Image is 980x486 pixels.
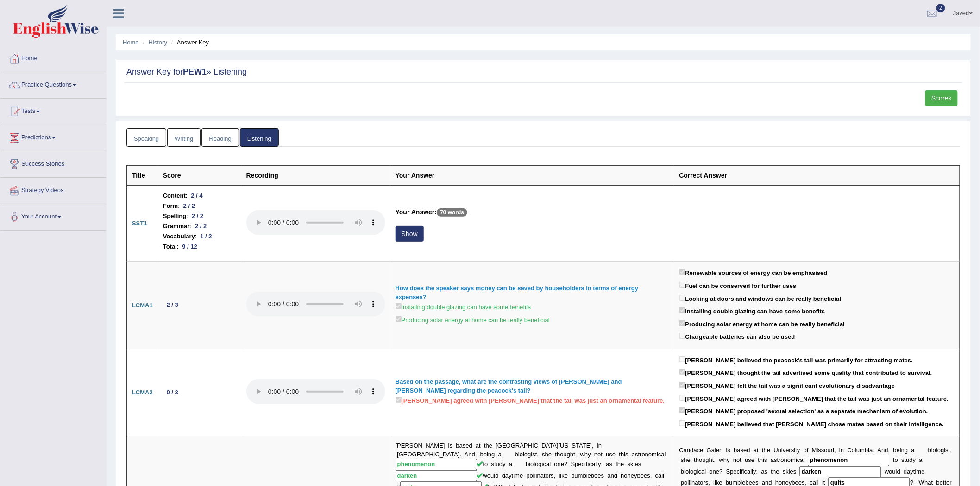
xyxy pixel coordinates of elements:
[719,456,723,463] b: w
[800,456,804,463] b: a
[756,468,758,475] b: :
[888,447,890,454] b: ,
[694,456,696,463] b: t
[910,456,913,463] b: d
[741,479,742,486] b: l
[396,226,424,242] button: Show
[679,282,685,288] input: Fuel can be conserved for further uses
[905,447,908,454] b: g
[928,447,931,454] b: b
[860,447,865,454] b: m
[771,468,773,475] b: t
[738,479,741,486] b: b
[740,468,741,475] b: i
[396,470,477,482] input: blank
[706,456,709,463] b: g
[691,479,692,486] b: i
[889,468,892,475] b: o
[922,468,925,475] b: e
[0,151,106,174] a: Success Stories
[729,479,732,486] b: u
[132,389,153,396] b: LCMA2
[907,468,911,475] b: a
[719,479,722,486] b: e
[893,447,897,454] b: b
[823,479,824,486] b: i
[679,405,928,416] label: [PERSON_NAME] proposed 'sexual selection' as a separate mechanism of evolution.
[396,378,669,395] div: Based on the passage, what are the contrasting views of [PERSON_NAME] and [PERSON_NAME] regarding...
[167,128,201,147] a: Writing
[679,420,685,426] input: [PERSON_NAME] believed that [PERSON_NAME] chose mates based on their intelligence.
[707,447,711,454] b: G
[782,479,785,486] b: n
[946,447,949,454] b: s
[741,468,743,475] b: f
[698,468,702,475] b: c
[917,468,922,475] b: m
[679,269,685,275] input: Renewable sources of energy can be emphasised
[719,447,722,454] b: n
[396,208,437,216] b: Your Answer:
[792,479,795,486] b: b
[687,447,690,454] b: n
[726,447,728,454] b: i
[679,382,685,388] input: [PERSON_NAME] felt the tail was a significant evolutionary disadvantage
[705,468,706,475] b: l
[679,318,845,329] label: Producing solar energy at home can be really beneficial
[709,456,712,463] b: h
[691,468,694,475] b: o
[796,447,798,454] b: t
[685,468,689,475] b: o
[691,479,695,486] b: n
[925,90,958,106] a: Scores
[779,479,782,486] b: o
[714,456,716,463] b: ,
[685,468,686,475] b: i
[679,418,944,429] label: [PERSON_NAME] believed that [PERSON_NAME] chose mates based on their intelligence.
[748,456,752,463] b: s
[751,468,752,475] b: l
[679,407,685,413] input: [PERSON_NAME] proposed 'sexual selection' as a separate mechanism of evolution.
[0,46,106,69] a: Home
[754,468,757,475] b: y
[748,468,751,475] b: a
[824,447,828,454] b: o
[789,468,790,475] b: i
[878,447,882,454] b: A
[132,220,147,227] b: SST1
[180,201,199,211] div: 2 / 2
[703,456,706,463] b: u
[758,456,760,463] b: t
[936,447,937,454] b: l
[695,479,698,486] b: a
[681,479,684,486] b: p
[674,166,960,186] th: Correct Answer
[726,479,729,486] b: b
[719,468,722,475] b: ?
[808,455,890,466] input: blank
[188,212,207,221] div: 2 / 2
[855,447,856,454] b: l
[804,456,805,463] b: l
[733,456,736,463] b: n
[696,456,699,463] b: h
[779,456,781,463] b: r
[823,479,825,486] b: t
[771,456,774,463] b: a
[694,447,697,454] b: a
[396,397,402,403] input: [PERSON_NAME] agreed with [PERSON_NAME] that the tail was just an ornamental feature.
[685,479,688,486] b: o
[126,128,166,147] a: Speaking
[807,447,809,454] b: f
[0,178,106,201] a: Strategy Videos
[762,479,765,486] b: a
[774,456,777,463] b: s
[915,468,917,475] b: i
[790,468,793,475] b: e
[786,447,789,454] b: e
[794,447,796,454] b: i
[791,456,796,463] b: m
[163,231,236,242] li: :
[691,447,694,454] b: d
[868,447,870,454] b: i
